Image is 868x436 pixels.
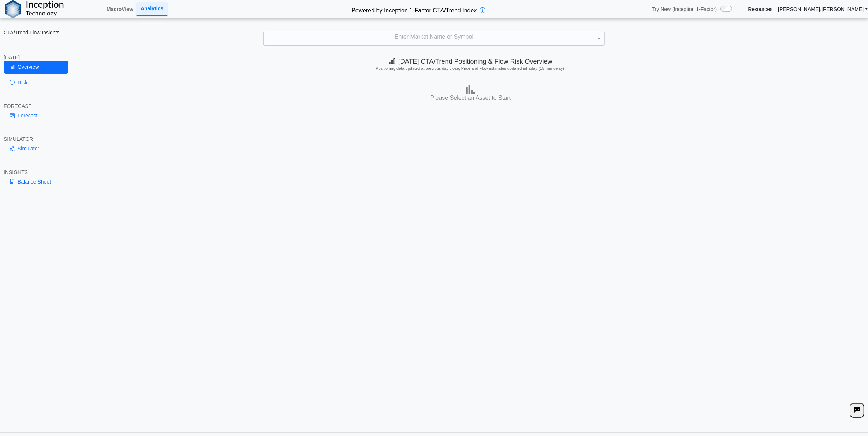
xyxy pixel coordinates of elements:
[466,85,475,94] img: bar-chart.png
[4,136,68,142] div: SIMULATOR
[4,176,68,188] a: Balance Sheet
[77,66,864,71] h5: Positioning data updated at previous day close; Price and Flow estimates updated intraday (15-min...
[4,169,68,176] div: INSIGHTS
[4,109,68,122] a: Forecast
[389,58,552,65] span: [DATE] CTA/Trend Positioning & Flow Risk Overview
[4,29,68,36] h2: CTA/Trend Flow Insights
[264,31,604,45] div: Enter Market Name or Symbol
[778,6,868,12] a: [PERSON_NAME].[PERSON_NAME]
[4,76,68,89] a: Risk
[75,94,866,102] h3: Please Select an Asset to Start
[4,54,68,61] div: [DATE]
[4,61,68,73] a: Overview
[136,2,168,16] a: Analytics
[4,103,68,109] div: FORECAST
[748,6,772,12] a: Resources
[4,142,68,155] a: Simulator
[104,3,136,15] a: MacroView
[349,4,480,15] h2: Powered by Inception 1-Factor CTA/Trend Index
[652,6,717,12] span: Try New (Inception 1-Factor)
